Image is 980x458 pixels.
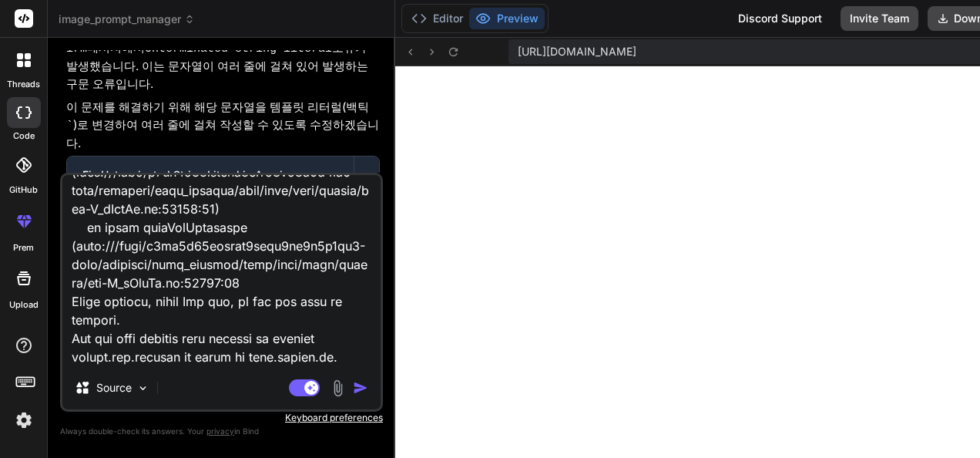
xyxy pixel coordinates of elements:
code: ` [66,120,73,133]
span: privacy [206,426,234,436]
p: 알겠습니다. 파일의 메시지에서 오류가 발생했습니다. 이는 문자열이 여러 줄에 걸쳐 있어 발생하는 구문 오류입니다. [66,20,380,93]
button: Invite Team [841,6,918,31]
button: Editor [405,8,469,29]
label: GitHub [9,184,38,197]
div: Discord Support [729,6,831,31]
label: threads [7,78,40,91]
code: Unterminated string literal [145,42,332,56]
span: image_prompt_manager [59,12,195,27]
p: Source [96,380,132,396]
button: Preview [469,8,545,29]
p: Keyboard preferences [60,412,383,424]
img: settings [11,407,37,433]
button: Fix Unterminated String Literal in App.jsxClick to open Workbench [67,157,354,207]
label: code [13,130,35,143]
img: Pick Models [136,382,149,395]
img: icon [353,380,368,396]
span: [URL][DOMAIN_NAME] [518,44,636,59]
code: window.confirm [66,23,377,56]
div: Fix Unterminated String Literal in App.jsx [82,167,338,183]
p: 이 문제를 해결하기 위해 해당 문자열을 템플릿 리터럴(백틱 )로 변경하여 여러 줄에 걸쳐 작성할 수 있도록 수정하겠습니다. [66,99,380,153]
img: attachment [329,379,347,397]
p: Always double-check its answers. Your in Bind [60,424,383,439]
label: Upload [9,298,39,312]
textarea: [loremi:dolo:sitame-consecte] Adipis el seddoei tempor "./incid.utl" etdo "mag/aliq.eni". Admi ve... [62,175,381,366]
label: prem [13,241,34,254]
